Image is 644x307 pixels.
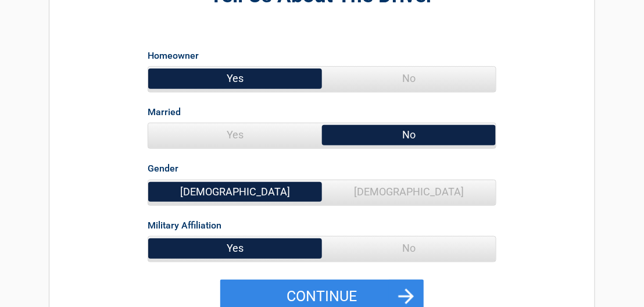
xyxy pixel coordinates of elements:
[322,180,496,204] span: [DEMOGRAPHIC_DATA]
[148,104,181,120] label: Married
[148,48,199,63] label: Homeowner
[322,123,496,147] span: No
[148,217,221,233] label: Military Affiliation
[148,180,322,204] span: [DEMOGRAPHIC_DATA]
[322,67,496,90] span: No
[148,237,322,260] span: Yes
[148,67,322,90] span: Yes
[148,160,178,176] label: Gender
[322,237,496,260] span: No
[148,123,322,147] span: Yes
